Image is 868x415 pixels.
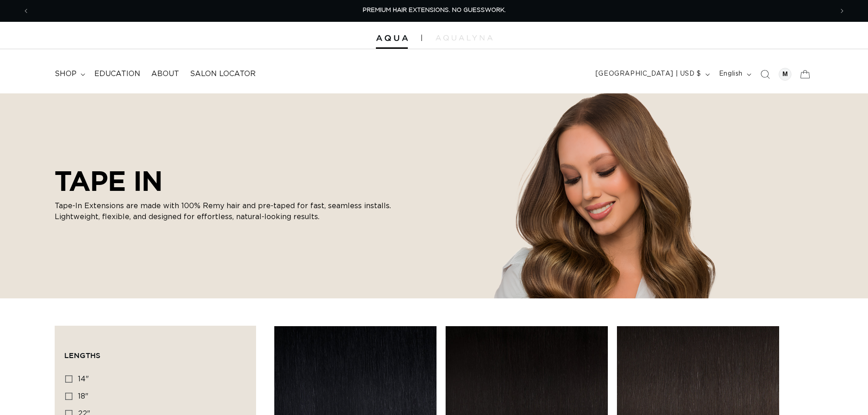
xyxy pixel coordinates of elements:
span: PREMIUM HAIR EXTENSIONS. NO GUESSWORK. [363,7,506,13]
img: aqualyna.com [436,35,493,41]
button: Next announcement [832,2,852,20]
a: Salon Locator [185,64,261,84]
span: 18" [78,393,88,400]
summary: Lengths (0 selected) [64,335,247,368]
button: Previous announcement [16,2,36,20]
p: Tape-In Extensions are made with 100% Remy hair and pre-taped for fast, seamless installs. Lightw... [55,200,401,222]
span: [GEOGRAPHIC_DATA] | USD $ [596,69,701,79]
span: Salon Locator [190,69,256,79]
h2: TAPE IN [55,165,401,197]
img: Aqua Hair Extensions [376,35,408,41]
span: 14" [78,375,89,383]
summary: Search [755,64,775,84]
button: [GEOGRAPHIC_DATA] | USD $ [590,66,714,83]
span: Lengths [64,351,100,359]
span: English [719,69,743,79]
span: Education [94,69,140,79]
summary: shop [49,64,89,84]
a: Education [89,64,146,84]
span: shop [55,69,77,79]
button: English [714,66,755,83]
a: About [146,64,185,84]
span: About [151,69,179,79]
